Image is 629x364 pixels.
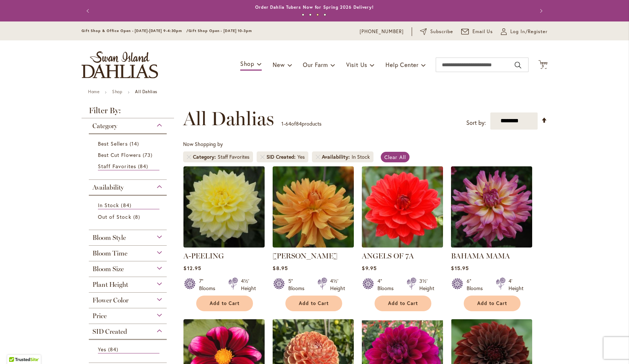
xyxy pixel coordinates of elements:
span: 64 [285,120,291,127]
a: Shop [112,89,122,94]
a: [PERSON_NAME] [273,252,337,260]
div: 4½' Height [330,277,345,292]
span: 3 [542,64,544,68]
span: 8 [133,213,142,221]
span: $15.95 [451,265,468,272]
button: Add to Cart [375,296,431,311]
a: Remove SID Created Yes [260,155,265,159]
div: 7" Blooms [199,277,219,292]
span: Price [92,312,107,320]
div: 4' Height [509,277,523,292]
span: In Stock [98,202,119,209]
span: $9.95 [362,265,376,272]
span: Bloom Size [92,265,124,273]
strong: All Dahlias [135,89,157,94]
div: 4" Blooms [377,277,398,292]
div: Yes [297,153,305,161]
a: [PHONE_NUMBER] [360,28,404,35]
a: Best Sellers [98,140,159,147]
span: Category [92,122,117,130]
button: Add to Cart [464,296,521,311]
a: Out of Stock 8 [98,213,159,221]
a: A-Peeling [183,242,265,249]
img: ANDREW CHARLES [273,166,354,248]
span: 73 [143,151,154,159]
iframe: Launch Accessibility Center [5,338,26,359]
button: 2 of 4 [309,13,312,16]
span: Now Shopping by [183,141,223,147]
span: Category [193,153,218,161]
button: 1 of 4 [302,13,304,16]
button: Previous [82,4,96,18]
div: 5" Blooms [288,277,309,292]
div: 3½' Height [419,277,434,292]
span: Out of Stock [98,213,131,220]
span: Gift Shop Open - [DATE] 10-3pm [189,28,252,33]
button: Add to Cart [196,296,253,311]
a: Log In/Register [501,28,547,35]
span: 84 [121,201,133,209]
span: Add to Cart [388,300,418,306]
span: Availability [322,153,352,161]
a: BAHAMA MAMA [451,252,510,260]
a: Clear All [381,152,410,162]
div: 6" Blooms [467,277,487,292]
a: ANDREW CHARLES [273,242,354,249]
img: ANGELS OF 7A [362,166,443,248]
div: 4½' Height [241,277,256,292]
span: Help Center [385,61,419,68]
span: $12.95 [183,265,201,272]
span: Our Farm [303,61,328,68]
span: SID Created [266,153,297,161]
span: Bloom Time [92,249,127,257]
img: Bahama Mama [451,166,532,248]
a: ANGELS OF 7A [362,252,414,260]
span: New [273,61,285,68]
a: Email Us [461,28,493,35]
a: store logo [82,51,158,78]
a: Bahama Mama [451,242,532,249]
a: Subscribe [420,28,453,35]
span: Shop [240,60,254,67]
strong: Filter By: [82,107,174,118]
div: In Stock [352,153,370,161]
a: In Stock 84 [98,201,159,209]
a: Remove Availability In Stock [316,155,320,159]
span: Plant Height [92,281,128,289]
p: - of products [281,118,321,130]
span: $8.95 [273,265,288,272]
span: Email Us [472,28,493,35]
span: Best Sellers [98,140,128,147]
a: Order Dahlia Tubers Now for Spring 2026 Delivery! [255,4,374,10]
a: A-PEELING [183,252,224,260]
span: Add to Cart [210,300,240,306]
button: 4 of 4 [324,13,326,16]
button: Add to Cart [285,296,342,311]
button: 3 [538,60,547,70]
a: ANGELS OF 7A [362,242,443,249]
span: 14 [130,140,141,147]
span: Gift Shop & Office Open - [DATE]-[DATE] 9-4:30pm / [82,28,189,33]
a: Yes 84 [98,345,159,353]
a: Best Cut Flowers [98,151,159,159]
span: Yes [98,346,106,353]
span: Bloom Style [92,234,126,242]
div: Staff Favorites [218,153,249,161]
span: Clear All [384,154,406,161]
span: Add to Cart [299,300,329,306]
span: 1 [281,120,284,127]
button: 3 of 4 [316,13,319,16]
span: Visit Us [346,61,367,68]
label: Sort by: [466,116,486,130]
button: Next [533,4,547,18]
img: A-Peeling [183,166,265,248]
span: 84 [108,345,120,353]
span: Log In/Register [510,28,547,35]
span: Add to Cart [477,300,507,306]
a: Home [88,89,99,94]
span: Staff Favorites [98,163,136,170]
span: 84 [138,162,150,170]
a: Staff Favorites [98,162,159,170]
span: SID Created [92,328,127,336]
a: Remove Category Staff Favorites [187,155,191,159]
